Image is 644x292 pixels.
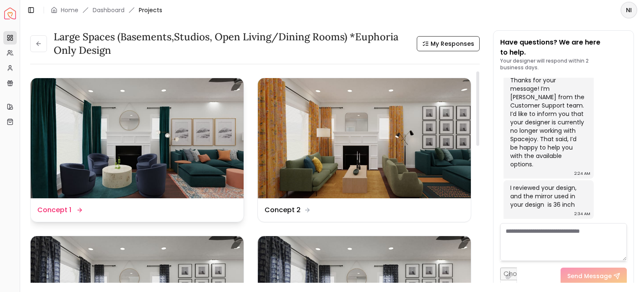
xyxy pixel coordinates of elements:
img: Concept 1 [31,78,244,198]
a: Concept 2Concept 2 [257,78,471,222]
a: Dashboard [93,6,125,14]
span: My Responses [431,39,474,48]
a: Concept 1Concept 1 [30,78,244,222]
div: 2:24 AM [574,169,590,178]
dd: Concept 1 [37,205,71,215]
dd: Concept 2 [265,205,301,215]
h3: Large Spaces (Basements,Studios, Open living/dining rooms) *Euphoria Only Design [54,30,410,57]
span: Projects [139,6,162,14]
p: Your designer will respond within 2 business days. [500,58,627,71]
div: 2:34 AM [574,210,590,218]
button: My Responses [417,36,480,51]
nav: breadcrumb [51,6,162,14]
a: Home [61,6,78,14]
span: NI [621,3,636,18]
div: I reviewed your design, and the mirror used in your design is 36 inch [510,184,585,209]
img: Concept 2 [258,78,471,198]
img: Spacejoy Logo [4,8,16,19]
button: NI [621,2,637,18]
a: Spacejoy [4,8,16,19]
p: Have questions? We are here to help. [500,37,627,58]
div: Thanks for your message! I’m [PERSON_NAME] from the Customer Support team. I’d like to inform you... [510,76,585,168]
